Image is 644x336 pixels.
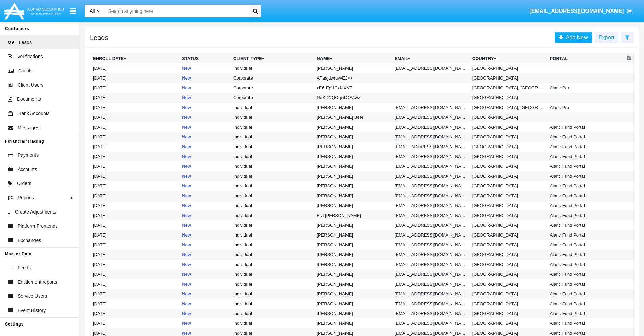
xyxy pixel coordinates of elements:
td: Alaric Fund Portal [547,210,625,220]
td: [EMAIL_ADDRESS][DOMAIN_NAME] [392,181,470,191]
td: [GEOGRAPHIC_DATA], [GEOGRAPHIC_DATA] [470,103,547,112]
td: [EMAIL_ADDRESS][DOMAIN_NAME] [392,103,470,112]
td: Alaric Fund Portal [547,230,625,240]
td: Individual [231,152,314,161]
td: New [179,181,231,191]
td: [EMAIL_ADDRESS][DOMAIN_NAME] [392,289,470,299]
td: [EMAIL_ADDRESS][DOMAIN_NAME] [392,230,470,240]
td: [DATE] [90,318,180,328]
span: Orders [17,180,31,187]
span: Platform Frontends [18,223,58,230]
td: [GEOGRAPHIC_DATA] [470,112,547,122]
td: [PERSON_NAME] [314,171,392,181]
td: [DATE] [90,112,180,122]
td: [DATE] [90,269,180,279]
td: [PERSON_NAME] [314,318,392,328]
td: New [179,299,231,309]
span: Add New [563,35,588,40]
td: [GEOGRAPHIC_DATA] [470,93,547,103]
td: [DATE] [90,201,180,210]
span: Leads [19,39,32,46]
td: [PERSON_NAME] [314,279,392,289]
td: [PERSON_NAME] [314,191,392,201]
td: Individual [231,103,314,112]
td: [GEOGRAPHIC_DATA] [470,269,547,279]
td: [PERSON_NAME] [314,309,392,318]
td: Alaric Fund Portal [547,318,625,328]
span: Client Users [18,82,43,89]
td: Individual [231,112,314,122]
td: Alaric Fund Portal [547,260,625,269]
td: [DATE] [90,250,180,260]
td: Individual [231,309,314,318]
td: Individual [231,279,314,289]
td: New [179,279,231,289]
td: New [179,201,231,210]
td: New [179,132,231,142]
td: [GEOGRAPHIC_DATA] [470,309,547,318]
td: [DATE] [90,289,180,299]
td: Individual [231,260,314,269]
td: [DATE] [90,93,180,103]
td: [DATE] [90,240,180,250]
td: [EMAIL_ADDRESS][DOMAIN_NAME] [392,240,470,250]
td: Individual [231,181,314,191]
td: [EMAIL_ADDRESS][DOMAIN_NAME] [392,122,470,132]
td: [DATE] [90,83,180,93]
th: Country [470,53,547,64]
td: [EMAIL_ADDRESS][DOMAIN_NAME] [392,112,470,122]
td: [DATE] [90,299,180,309]
span: Feeds [18,264,31,271]
td: [PERSON_NAME] [314,103,392,112]
td: [PERSON_NAME] [314,269,392,279]
td: [EMAIL_ADDRESS][DOMAIN_NAME] [392,299,470,309]
td: Individual [231,161,314,171]
td: [DATE] [90,230,180,240]
span: Reports [18,194,34,201]
td: [PERSON_NAME] [314,299,392,309]
span: Clients [18,67,33,74]
td: Alaric Fund Portal [547,299,625,309]
td: Individual [231,230,314,240]
td: Corporate [231,93,314,103]
td: xE6rEp'1CxK'XV7 [314,83,392,93]
span: Accounts [18,166,37,173]
td: [PERSON_NAME] [314,152,392,161]
td: Corporate [231,73,314,83]
td: [PERSON_NAME] [314,240,392,250]
td: Alaric Fund Portal [547,181,625,191]
td: [GEOGRAPHIC_DATA] [470,240,547,250]
td: [DATE] [90,260,180,269]
td: [PERSON_NAME] [314,260,392,269]
td: Alaric Fund Portal [547,142,625,152]
a: All [85,7,105,15]
td: Alaric Fund Portal [547,191,625,201]
h5: Leads [90,35,109,40]
td: Individual [231,240,314,250]
td: [EMAIL_ADDRESS][DOMAIN_NAME] [392,161,470,171]
td: Alaric Pro [547,103,625,112]
td: [EMAIL_ADDRESS][DOMAIN_NAME] [392,309,470,318]
td: New [179,142,231,152]
input: Search [105,5,247,17]
td: Individual [231,318,314,328]
td: [GEOGRAPHIC_DATA] [470,289,547,299]
td: Alaric Fund Portal [547,289,625,299]
td: [DATE] [90,309,180,318]
td: [EMAIL_ADDRESS][DOMAIN_NAME] [392,269,470,279]
td: Individual [231,142,314,152]
td: [EMAIL_ADDRESS][DOMAIN_NAME] [392,260,470,269]
td: Individual [231,201,314,210]
td: [GEOGRAPHIC_DATA] [470,260,547,269]
td: Individual [231,122,314,132]
th: Email [392,53,470,64]
td: [EMAIL_ADDRESS][DOMAIN_NAME] [392,250,470,260]
td: [EMAIL_ADDRESS][DOMAIN_NAME] [392,318,470,328]
td: [EMAIL_ADDRESS][DOMAIN_NAME] [392,171,470,181]
td: [GEOGRAPHIC_DATA] [470,191,547,201]
td: [GEOGRAPHIC_DATA] [470,210,547,220]
td: [PERSON_NAME] Beer [314,112,392,122]
td: New [179,260,231,269]
span: Verifications [17,53,43,60]
td: Alaric Fund Portal [547,279,625,289]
